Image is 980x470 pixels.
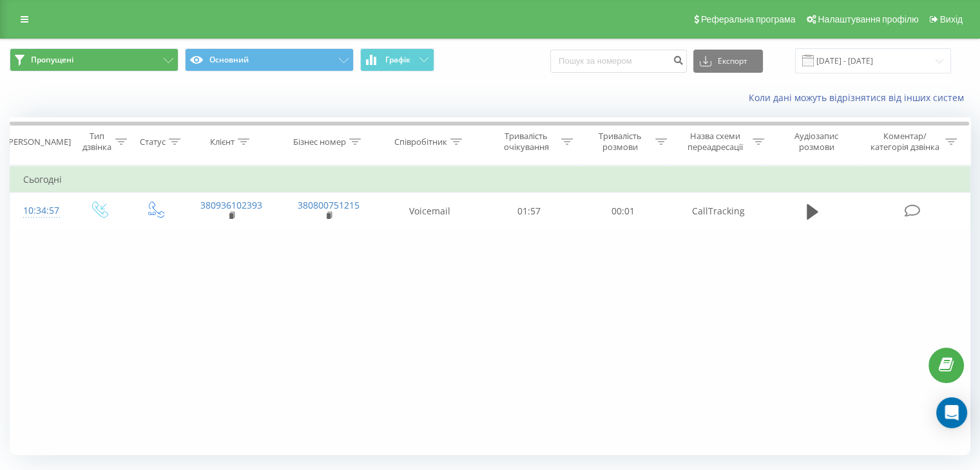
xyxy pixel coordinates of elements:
span: Реферальна програма [701,14,796,24]
td: Voicemail [378,193,483,230]
div: Бізнес номер [293,136,346,147]
a: 380800751215 [298,199,360,211]
div: Співробітник [394,136,447,147]
div: Аудіозапис розмови [779,131,854,153]
span: Графік [385,55,410,64]
td: CallTracking [669,193,767,230]
span: Вихід [940,14,963,24]
div: Коментар/категорія дзвінка [867,131,942,153]
div: Тип дзвінка [81,131,111,153]
div: Клієнт [210,136,235,147]
button: Графік [360,48,434,71]
span: Налаштування профілю [818,14,918,24]
button: Пропущені [10,48,178,71]
a: Коли дані можуть відрізнятися вiд інших систем [749,91,970,104]
td: Сьогодні [10,167,970,193]
div: Статус [140,136,166,147]
input: Пошук за номером [550,50,687,73]
td: 01:57 [483,193,576,230]
a: 380936102393 [200,199,262,211]
button: Експорт [693,50,763,73]
div: Тривалість очікування [494,131,559,153]
div: [PERSON_NAME] [6,136,71,147]
td: 00:01 [576,193,669,230]
div: 10:34:57 [23,198,57,223]
div: Open Intercom Messenger [936,397,967,428]
div: Назва схеми переадресації [682,131,749,153]
button: Основний [185,48,354,71]
span: Пропущені [31,55,73,65]
div: Тривалість розмови [588,131,652,153]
